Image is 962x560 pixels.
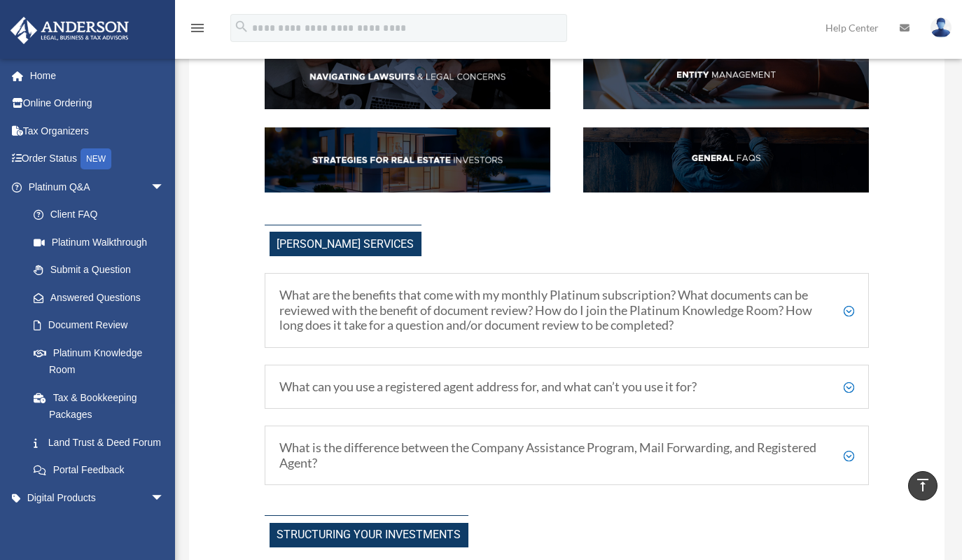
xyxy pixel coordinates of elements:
[81,148,111,169] div: NEW
[234,19,249,34] i: search
[20,256,186,284] a: Submit a Question
[189,20,206,36] i: menu
[265,127,550,192] img: StratsRE_hdr
[279,440,854,470] h5: What is the difference between the Company Assistance Program, Mail Forwarding, and Registered Ag...
[914,477,931,493] i: vertical_align_top
[270,232,421,256] span: [PERSON_NAME] Services
[20,339,186,384] a: Platinum Knowledge Room
[20,283,186,311] a: Answered Questions
[10,145,186,174] a: Order StatusNEW
[10,90,186,118] a: Online Ordering
[20,228,186,256] a: Platinum Walkthrough
[279,288,854,333] h5: What are the benefits that come with my monthly Platinum subscription? What documents can be revi...
[10,62,186,90] a: Home
[10,512,186,540] a: My Entitiesarrow_drop_down
[10,173,186,201] a: Platinum Q&Aarrow_drop_down
[10,117,186,145] a: Tax Organizers
[265,44,550,108] img: NavLaw_hdr
[930,17,951,38] img: User Pic
[151,173,179,202] span: arrow_drop_down
[583,127,869,192] img: GenFAQ_hdr
[20,428,186,456] a: Land Trust & Deed Forum
[908,471,937,500] a: vertical_align_top
[279,379,854,395] h5: What can you use a registered agent address for, and what can’t you use it for?
[20,201,179,229] a: Client FAQ
[270,523,468,547] span: Structuring Your investments
[20,311,186,339] a: Document Review
[20,456,186,484] a: Portal Feedback
[151,484,179,512] span: arrow_drop_down
[189,24,206,36] a: menu
[151,512,179,540] span: arrow_drop_down
[10,484,186,512] a: Digital Productsarrow_drop_down
[20,384,186,428] a: Tax & Bookkeeping Packages
[583,44,869,108] img: EntManag_hdr
[6,17,133,44] img: Anderson Advisors Platinum Portal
